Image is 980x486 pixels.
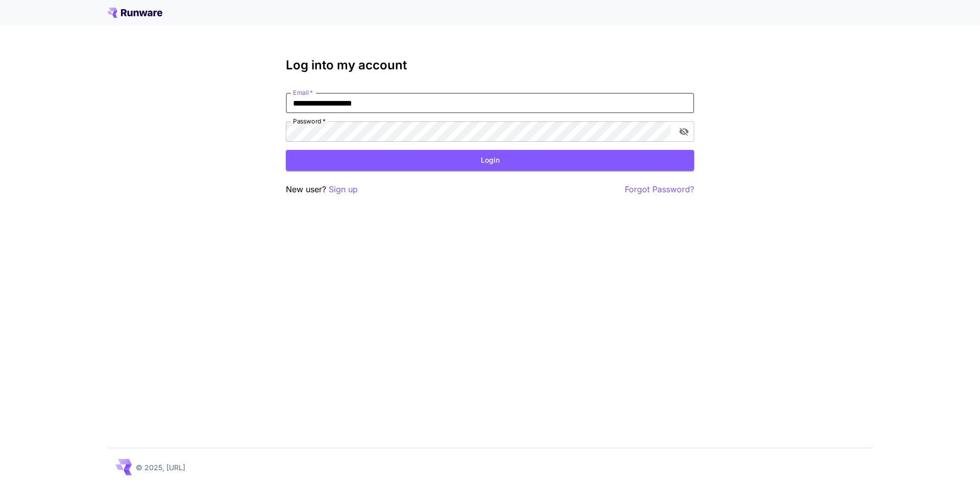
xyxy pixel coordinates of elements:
button: Forgot Password? [625,183,694,196]
p: New user? [286,183,358,196]
button: Login [286,150,694,171]
label: Password [293,117,326,125]
h3: Log into my account [286,58,694,72]
p: © 2025, [URL] [136,462,185,473]
button: Sign up [329,183,358,196]
button: toggle password visibility [675,122,693,141]
label: Email [293,88,313,97]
